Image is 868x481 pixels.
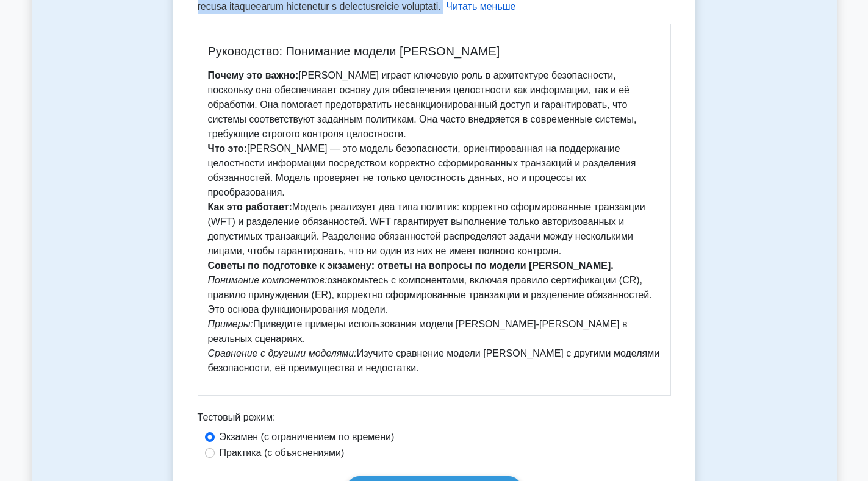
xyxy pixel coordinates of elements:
font: Тестовый режим: [198,412,276,422]
font: Изучите сравнение модели [PERSON_NAME] с другими моделями безопасности, её преимущества и недоста... [208,348,660,373]
font: Практика (с объяснениями) [220,447,345,458]
font: Что это: [208,143,247,154]
font: Модель реализует два типа политик: корректно сформированные транзакции (WFT) и разделение обязанн... [208,202,645,256]
font: Экзамен (с ограничением по времени) [220,432,395,442]
font: [PERSON_NAME] играет ключевую роль в архитектуре безопасности, поскольку она обеспечивает основу ... [208,70,637,139]
font: ознакомьтесь с компонентами, включая правило сертификации (CR), правило принуждения (ER), коррект... [208,275,652,315]
font: Советы по подготовке к экзамену: ответы на вопросы по модели [PERSON_NAME]. [208,260,614,271]
font: Читать меньше [446,1,515,12]
font: Сравнение с другими моделями: [208,348,357,358]
font: Руководство: Понимание модели [PERSON_NAME] [208,45,500,58]
font: Приведите примеры использования модели [PERSON_NAME]-[PERSON_NAME] в реальных сценариях. [208,319,628,344]
font: Примеры: [208,319,253,329]
font: Понимание компонентов: [208,275,328,285]
font: Почему это важно: [208,70,299,80]
font: Как это работает: [208,202,292,212]
font: [PERSON_NAME] — это модель безопасности, ориентированная на поддержание целостности информации по... [208,143,636,198]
